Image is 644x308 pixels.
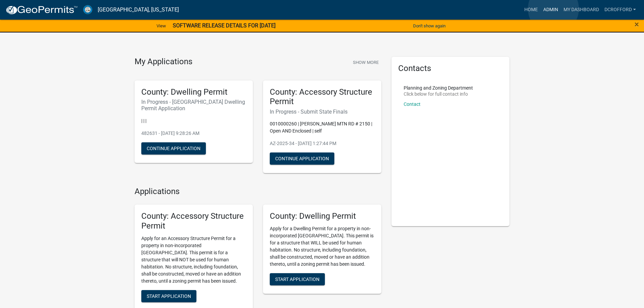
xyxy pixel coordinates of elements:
[141,235,246,285] p: Apply for an Accessory Structure Permit for a property in non-incorporated [GEOGRAPHIC_DATA]. Thi...
[635,20,639,29] span: ×
[410,20,448,31] button: Don't show again
[135,57,192,67] h4: My Applications
[561,3,602,16] a: My Dashboard
[270,87,375,107] h5: County: Accessory Structure Permit
[83,5,92,14] img: Custer County, Colorado
[398,64,503,73] h5: Contacts
[141,290,196,302] button: Start Application
[141,142,206,155] button: Continue Application
[173,22,276,29] strong: SOFTWARE RELEASE DETAILS FOR [DATE]
[522,3,541,16] a: Home
[141,87,246,97] h5: County: Dwelling Permit
[602,3,639,16] a: dcrofford
[275,276,319,282] span: Start Application
[141,99,246,112] h6: In Progress - [GEOGRAPHIC_DATA] Dwelling Permit Application
[541,3,561,16] a: Admin
[350,57,381,68] button: Show More
[147,293,191,299] span: Start Application
[635,20,639,28] button: Close
[270,211,375,221] h5: County: Dwelling Permit
[270,225,375,268] p: Apply for a Dwelling Permit for a property in non-incorporated [GEOGRAPHIC_DATA]. This permit is ...
[404,101,421,107] a: Contact
[270,120,375,135] p: 0010000260 | [PERSON_NAME] MTN RD # 2150 | Open AND Enclosed | self
[270,109,375,115] h6: In Progress - Submit State Finals
[270,140,375,147] p: AZ-2025-34 - [DATE] 1:27:44 PM
[98,4,179,16] a: [GEOGRAPHIC_DATA], [US_STATE]
[404,86,473,90] p: Planning and Zoning Department
[270,152,334,165] button: Continue Application
[141,130,246,137] p: 482631 - [DATE] 9:28:26 AM
[404,92,473,96] p: Click below for full contact info
[141,211,246,231] h5: County: Accessory Structure Permit
[135,187,381,196] h4: Applications
[141,117,246,124] p: | | |
[154,20,169,31] a: View
[270,273,325,285] button: Start Application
